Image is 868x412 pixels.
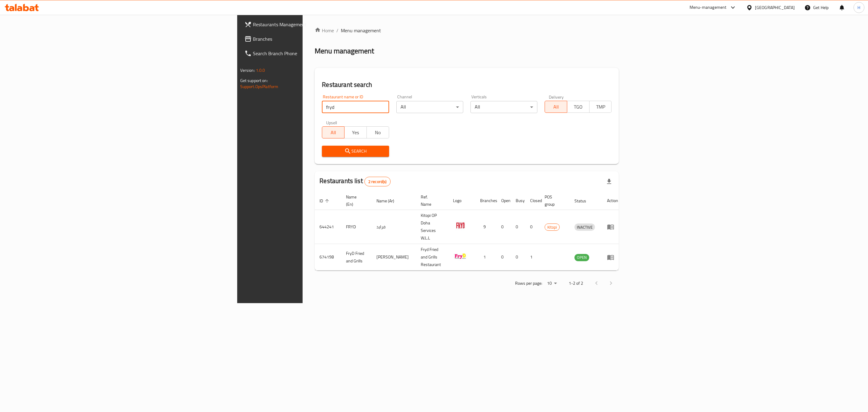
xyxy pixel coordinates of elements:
[240,32,382,46] a: Branches
[857,4,860,11] span: H
[592,103,609,111] span: TMP
[322,80,612,89] h2: Restaurant search
[344,126,367,138] button: Yes
[607,223,618,230] div: Menu
[372,210,416,244] td: فرايد
[240,46,382,61] a: Search Branch Phone
[589,101,612,113] button: TMP
[602,192,623,210] th: Action
[322,146,389,157] button: Search
[545,193,562,208] span: POS group
[319,176,390,186] h2: Restaurants list
[475,244,496,271] td: 1
[475,192,496,210] th: Branches
[396,101,463,113] div: All
[547,103,565,111] span: All
[525,210,540,244] td: 0
[569,280,583,287] p: 1-2 of 2
[315,192,623,271] table: enhanced table
[416,210,448,244] td: Kitopi OP Doha Services W.L.L
[240,83,278,90] a: Support.OpsPlatform
[365,179,390,185] span: 2 record(s)
[755,4,795,11] div: [GEOGRAPHIC_DATA]
[253,50,377,57] span: Search Branch Phone
[369,128,387,137] span: No
[475,210,496,244] td: 9
[496,210,511,244] td: 0
[496,244,511,271] td: 0
[253,35,377,43] span: Branches
[511,244,525,271] td: 0
[570,103,587,111] span: TGO
[453,249,468,264] img: FryD Fried and Grills
[511,210,525,244] td: 0
[574,197,594,204] span: Status
[372,244,416,271] td: [PERSON_NAME]
[567,101,590,113] button: TGO
[690,4,727,11] div: Menu-management
[574,254,589,261] span: OPEN
[319,197,331,204] span: ID
[376,197,402,204] span: Name (Ar)
[511,192,525,210] th: Busy
[346,193,364,208] span: Name (En)
[453,218,468,233] img: FRYD
[496,192,511,210] th: Open
[253,21,377,28] span: Restaurants Management
[326,120,337,125] label: Upsell
[545,224,559,231] span: Kitopi
[366,126,389,138] button: No
[515,280,542,287] p: Rows per page:
[525,192,540,210] th: Closed
[256,66,265,74] span: 1.0.0
[322,126,344,138] button: All
[416,244,448,271] td: Fryd Fried and Grills Restaurant
[602,174,616,189] div: Export file
[325,128,342,137] span: All
[525,244,540,271] td: 1
[364,177,391,186] div: Total records count
[240,66,255,74] span: Version:
[240,77,268,84] span: Get support on:
[240,17,382,32] a: Restaurants Management
[327,147,384,155] span: Search
[448,192,475,210] th: Logo
[549,95,564,99] label: Delivery
[470,101,537,113] div: All
[607,254,618,261] div: Menu
[545,101,567,113] button: All
[322,101,389,113] input: Search for restaurant name or ID..
[347,128,364,137] span: Yes
[545,279,559,288] div: Rows per page:
[574,224,595,231] span: INACTIVE
[421,193,441,208] span: Ref. Name
[315,27,619,34] nav: breadcrumb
